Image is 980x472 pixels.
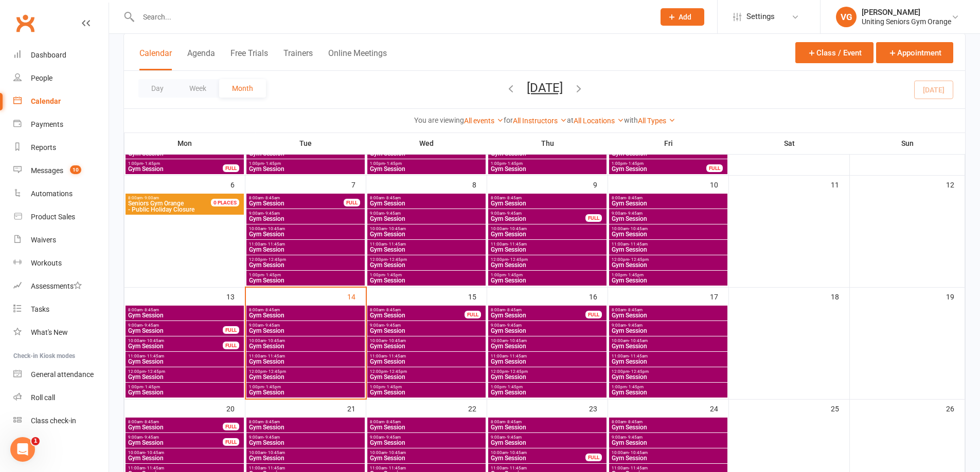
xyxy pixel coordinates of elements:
[611,374,725,380] span: Gym Session
[414,116,464,124] strong: You are viewing
[263,420,280,424] span: - 8:45am
[248,262,363,268] span: Gym Session
[387,354,406,358] span: - 11:45am
[31,259,62,267] div: Workouts
[10,437,35,462] iframe: Intercom live chat
[143,161,160,166] span: - 1:45pm
[946,176,965,193] div: 12
[369,161,484,166] span: 1:00pm
[611,338,725,343] span: 10:00am
[831,288,849,305] div: 18
[248,308,363,312] span: 8:00am
[627,161,644,166] span: - 1:45pm
[611,369,725,374] span: 12:00pm
[836,7,857,27] div: VG
[369,338,484,343] span: 10:00am
[369,242,484,247] span: 11:00am
[369,323,484,328] span: 9:00am
[490,273,604,277] span: 1:00pm
[13,136,109,159] a: Reports
[128,420,223,424] span: 8:00am
[385,385,402,389] span: - 1:45pm
[226,400,245,417] div: 20
[13,205,109,229] a: Product Sales
[223,342,239,349] div: FULL
[223,423,239,430] div: FULL
[283,48,313,70] button: Trainers
[710,288,728,305] div: 17
[626,420,643,424] span: - 8:45am
[626,323,643,328] span: - 9:45am
[387,242,406,247] span: - 11:45am
[211,199,239,206] div: 0 PLACES
[490,277,604,284] span: Gym Session
[611,277,725,284] span: Gym Session
[245,133,366,154] th: Tue
[611,161,707,166] span: 1:00pm
[589,288,608,305] div: 16
[862,8,951,17] div: [PERSON_NAME]
[638,117,675,125] a: All Types
[369,262,484,268] span: Gym Session
[13,44,109,67] a: Dashboard
[145,338,164,343] span: - 10:45am
[508,242,527,247] span: - 11:45am
[248,216,363,222] span: Gym Session
[384,308,401,312] span: - 8:45am
[574,117,624,125] a: All Locations
[128,374,242,380] span: Gym Session
[230,176,245,193] div: 6
[248,385,363,389] span: 1:00pm
[176,79,219,98] button: Week
[264,161,281,166] span: - 1:45pm
[31,236,56,244] div: Waivers
[328,48,387,70] button: Online Meetings
[369,312,465,318] span: Gym Session
[142,435,159,440] span: - 9:45am
[266,226,285,231] span: - 10:45am
[128,166,223,172] span: Gym Session
[611,200,725,206] span: Gym Session
[946,288,965,305] div: 19
[13,298,109,321] a: Tasks
[490,374,604,380] span: Gym Session
[611,262,725,268] span: Gym Session
[13,113,109,136] a: Payments
[128,338,223,343] span: 10:00am
[626,211,643,216] span: - 9:45am
[248,196,344,200] span: 8:00am
[187,48,215,70] button: Agenda
[13,229,109,252] a: Waivers
[387,369,407,374] span: - 12:45pm
[31,143,56,152] div: Reports
[145,354,164,358] span: - 11:45am
[369,226,484,231] span: 10:00am
[266,369,286,374] span: - 12:45pm
[490,231,604,237] span: Gym Session
[369,354,484,358] span: 11:00am
[248,273,363,277] span: 1:00pm
[128,354,242,358] span: 11:00am
[468,288,487,305] div: 15
[490,308,586,312] span: 8:00am
[624,116,638,124] strong: with
[490,323,604,328] span: 9:00am
[369,374,484,380] span: Gym Session
[608,133,729,154] th: Fri
[263,308,280,312] span: - 8:45am
[263,323,280,328] span: - 9:45am
[143,385,160,389] span: - 1:45pm
[369,308,465,312] span: 8:00am
[490,312,586,318] span: Gym Session
[505,211,522,216] span: - 9:45am
[347,400,366,417] div: 21
[706,164,723,172] div: FULL
[611,323,725,328] span: 9:00am
[135,10,647,24] input: Search...
[248,231,363,237] span: Gym Session
[266,354,285,358] span: - 11:45am
[611,424,725,430] span: Gym Session
[369,166,484,172] span: Gym Session
[13,67,109,90] a: People
[611,211,725,216] span: 9:00am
